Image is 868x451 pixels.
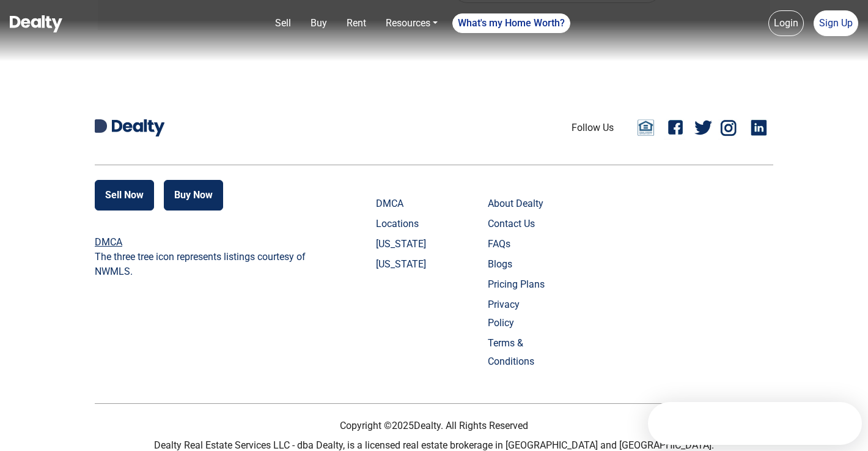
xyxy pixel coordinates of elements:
img: Dealty - Buy, Sell & Rent Homes [10,15,62,32]
p: Copyright © 2025 Dealty. All Rights Reserved [95,419,773,433]
a: Login [768,10,804,36]
a: Blogs [488,255,548,274]
a: Rent [342,11,371,35]
a: DMCA [95,236,122,248]
a: Locations [376,215,436,233]
a: [US_STATE] [376,235,436,253]
a: Buy [306,11,332,35]
iframe: Intercom live chat [826,409,856,439]
a: DMCA [376,195,436,213]
a: FAQs [488,235,548,253]
a: Instagram [718,116,743,140]
a: [US_STATE] [376,255,436,274]
li: Follow Us [572,121,614,135]
a: Sell [270,11,296,35]
a: Facebook [664,116,688,140]
a: What's my Home Worth? [452,13,570,33]
iframe: BigID CMP Widget [6,414,43,451]
a: About Dealty [488,195,548,213]
img: Dealty [112,119,164,136]
a: Linkedin [749,116,773,140]
img: Dealty D [95,119,107,133]
a: Email [633,119,658,137]
a: Resources [381,11,443,35]
iframe: Intercom live chat discovery launcher [648,402,862,445]
a: Terms & Conditions [488,334,548,371]
p: The three tree icon represents listings courtesy of NWMLS. [95,250,312,279]
a: Contact Us [488,215,548,233]
a: Twitter [694,116,712,140]
button: Sell Now [95,180,154,211]
a: Sign Up [814,10,858,36]
button: Buy Now [164,180,223,211]
a: Privacy Policy [488,296,548,332]
a: Pricing Plans [488,275,548,294]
